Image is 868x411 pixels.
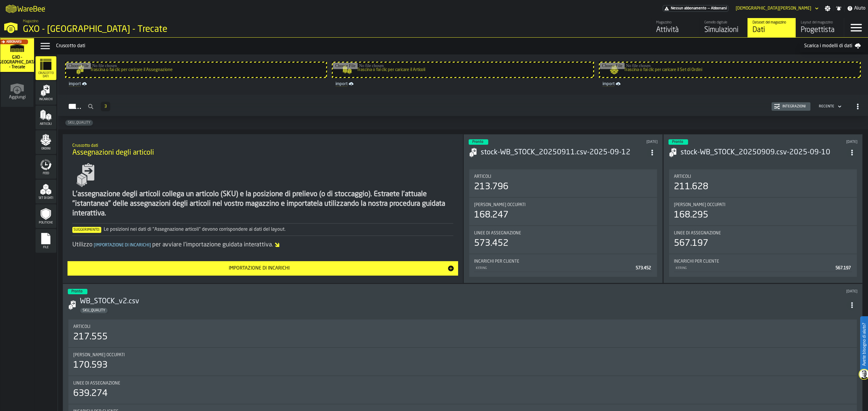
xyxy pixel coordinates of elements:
a: link-to-/wh/i/7274009e-5361-4e21-8e36-7045ee840609/import/assignment/ [66,80,326,88]
div: status-3 2 [668,139,688,145]
div: Title [474,174,652,179]
div: stat-Linee di assegnazione [669,226,857,254]
span: [PERSON_NAME] occupati [474,202,526,207]
span: 567.197 [835,266,851,270]
span: Aiuto [854,5,866,12]
span: Pronto [472,140,483,144]
div: 211.628 [674,181,708,192]
span: SKU_QUALITY [80,308,108,313]
input: Trascina o fai clic per caricare il Articoli [333,63,593,77]
span: Feed [36,172,56,175]
div: 567.197 [674,238,708,249]
div: Title [674,202,852,207]
li: menu Set di dati [36,180,56,204]
span: Articoli [36,122,56,126]
div: Title [474,231,652,236]
h3: WB_STOCK_v2.csv [80,297,847,306]
div: Cruscotto dati [56,42,799,50]
div: Title [674,259,852,264]
div: Progettista [801,25,839,35]
div: Title [674,174,852,179]
span: Ordini [36,147,56,150]
span: Incarichi [36,98,56,101]
a: link-to-/wh/i/7274009e-5361-4e21-8e36-7045ee840609/pricing/ [663,5,728,12]
button: button-Importazione di incarichi [68,261,458,276]
span: Set di dati [36,196,56,200]
span: Nessun abbonamento [671,6,706,11]
span: 3 [104,104,107,109]
span: SKU_QUALITY [65,121,93,125]
div: status-3 2 [469,139,488,145]
input: Trascina o fai clic per caricare il Set di Ordini [600,63,860,77]
div: KERING [475,266,633,270]
span: Suggerimento: [72,227,101,233]
section: card-AssignmentDashboardCard [668,168,857,278]
span: Linee di assegnazione [73,381,120,386]
a: link-to-/wh/i/7274009e-5361-4e21-8e36-7045ee840609/import/orders/ [600,80,860,88]
div: Updated: 10/09/2025, 09:24:05 Created: 10/09/2025, 09:22:18 [773,140,857,144]
label: button-toggle-Menu [844,18,868,37]
span: Pronto [71,290,83,293]
li: menu Cruscotto dati [36,56,56,80]
div: 213.796 [474,181,508,192]
span: Assegnazioni degli articoli [72,148,154,158]
div: ItemListCard-DashboardItemContainer [464,134,663,283]
span: Importazione di incarichi [93,243,152,247]
span: — [708,6,710,11]
span: Incarichi per cliente [674,259,719,264]
div: StatList-item-KERING [674,264,852,272]
h3: stock-WB_STOCK_20250911.csv-2025-09-12 [481,148,647,157]
div: L'assegnazione degli articoli collega un articolo (SKU) e la posizione di prelievo (o di stoccagg... [72,190,453,218]
div: Gemello digitale [704,20,743,25]
div: Layout del magazzino [801,20,839,25]
div: stat-Articoli [469,169,657,197]
span: Magazzino [23,19,38,23]
div: Title [474,259,652,264]
span: File [36,246,56,249]
div: Updated: 11/07/2025, 00:32:52 Created: 10/07/2025, 14:50:18 [473,289,857,294]
span: Linee di assegnazione [474,231,521,236]
a: Scarica i modelli di dati [799,40,866,52]
div: Abbonamento al menu [663,5,728,12]
div: DropdownMenuValue-Matteo Cultrera [736,6,811,11]
div: title-Assegnazioni degli articoli [68,139,458,161]
div: 639.274 [73,388,108,399]
a: link-to-/wh/i/7274009e-5361-4e21-8e36-7045ee840609/import/items/ [333,80,593,88]
span: [PERSON_NAME] occupati [73,353,125,357]
div: StatList-item-KERING [474,264,652,272]
div: Title [474,202,652,207]
span: Cruscotto dati [36,72,56,78]
h3: stock-WB_STOCK_20250909.csv-2025-09-10 [681,148,847,157]
div: Utilizzo per avviare l'importazione guidata interattiva. [72,241,453,249]
span: Politiche [36,221,56,224]
div: stat-Linee di assegnazione [68,376,857,404]
div: 573.452 [474,238,508,249]
span: [PERSON_NAME] occupati [674,202,725,207]
div: status-3 2 [68,289,87,294]
div: stat-Linee di assegnazione [469,226,657,254]
section: card-AssignmentDashboardCard [469,168,658,278]
h2: button-Incarichi [58,95,868,116]
li: menu Articoli [36,106,56,130]
div: Magazzino [656,20,694,25]
div: Importazione di incarichi [71,265,447,272]
input: Trascina o fai clic per caricare il Assegnazione [66,63,326,77]
div: Le posizioni nei dati di "Assegnazione articoli" devono corrispondere ai dati del layout. [72,226,453,233]
span: Articoli [73,324,90,329]
div: Title [674,231,852,236]
div: 217.555 [73,332,108,342]
div: stat-Luoghi occupati [68,348,857,375]
span: Articoli [674,174,691,179]
div: Title [73,381,852,386]
span: Pronto [672,140,683,144]
div: Title [73,353,852,357]
a: link-to-/wh/i/7274009e-5361-4e21-8e36-7045ee840609/data [747,18,796,37]
div: Attività [656,25,694,35]
div: ItemListCard-DashboardItemContainer [663,134,863,283]
label: button-toggle-Aiuto [844,5,868,12]
li: menu Ordini [36,130,56,154]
